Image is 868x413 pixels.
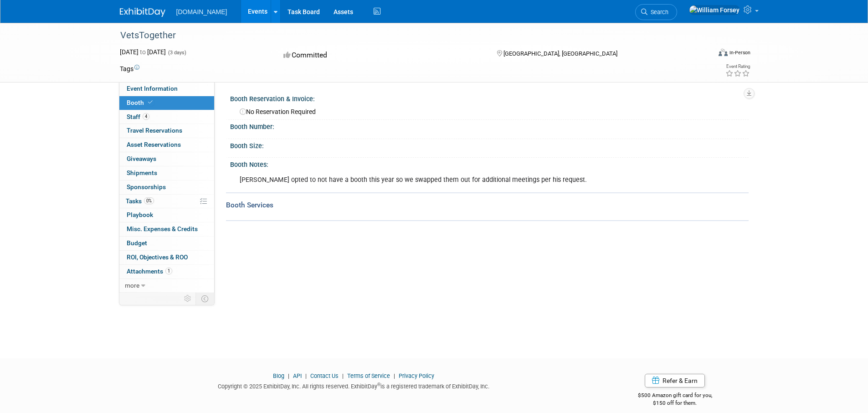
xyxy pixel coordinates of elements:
a: Search [635,4,677,20]
span: (3 days) [167,50,186,56]
i: Booth reservation complete [148,100,153,105]
a: Asset Reservations [119,138,214,152]
div: Copyright © 2025 ExhibitDay, Inc. All rights reserved. ExhibitDay is a registered trademark of Ex... [120,380,588,391]
div: Booth Reservation & Invoice: [230,92,749,103]
a: Contact Us [310,372,339,379]
span: more [125,282,139,289]
span: [DOMAIN_NAME] [176,8,227,15]
img: Format-Inperson.png [719,49,728,56]
a: Terms of Service [347,372,390,379]
span: [GEOGRAPHIC_DATA], [GEOGRAPHIC_DATA] [503,50,617,57]
span: Asset Reservations [127,141,181,148]
div: $150 off for them. [601,399,749,407]
div: Booth Services [226,200,749,210]
span: Sponsorships [127,183,166,191]
a: Event Information [119,82,214,96]
span: Booth [127,99,154,106]
div: [PERSON_NAME] opted to not have a booth this year so we swapped them out for additional meetings ... [233,171,647,189]
span: | [340,372,346,379]
a: Misc. Expenses & Credits [119,222,214,236]
div: Booth Notes: [230,158,749,169]
span: | [303,372,309,379]
div: No Reservation Required [237,105,742,116]
span: Staff [127,113,149,120]
div: VetsTogether [117,27,697,44]
a: Tasks0% [119,195,214,208]
span: Search [647,9,668,15]
td: Personalize Event Tab Strip [180,293,196,305]
span: Tasks [126,197,154,205]
span: Playbook [127,211,153,218]
span: 4 [143,113,149,120]
a: Sponsorships [119,181,214,194]
a: Staff4 [119,110,214,124]
a: ROI, Objectives & ROO [119,251,214,264]
span: Budget [127,239,147,247]
div: Event Rating [725,64,750,69]
a: Refer & Earn [645,374,705,387]
img: William Forsey [689,5,740,15]
span: [DATE] [DATE] [120,48,166,56]
a: Shipments [119,166,214,180]
div: Committed [281,47,482,63]
span: Event Information [127,85,178,92]
span: Shipments [127,169,157,176]
a: API [293,372,302,379]
div: Booth Size: [230,139,749,150]
a: Privacy Policy [399,372,434,379]
a: Playbook [119,208,214,222]
a: Giveaways [119,152,214,166]
sup: ® [377,382,380,387]
div: Booth Number: [230,120,749,131]
a: Travel Reservations [119,124,214,138]
span: Misc. Expenses & Credits [127,225,198,232]
a: Blog [273,372,284,379]
a: Budget [119,237,214,250]
img: ExhibitDay [120,8,165,17]
span: Travel Reservations [127,127,182,134]
span: | [391,372,397,379]
a: more [119,279,214,293]
div: Event Format [657,47,751,61]
a: Booth [119,96,214,110]
span: to [139,48,147,56]
div: In-Person [729,49,750,56]
span: 1 [165,268,172,274]
a: Attachments1 [119,265,214,279]
span: Attachments [127,268,172,275]
div: $500 Amazon gift card for you, [601,386,749,407]
span: 0% [144,197,154,204]
td: Toggle Event Tabs [195,293,214,305]
td: Tags [120,64,139,73]
span: ROI, Objectives & ROO [127,253,188,261]
span: | [286,372,292,379]
span: Giveaways [127,155,156,162]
